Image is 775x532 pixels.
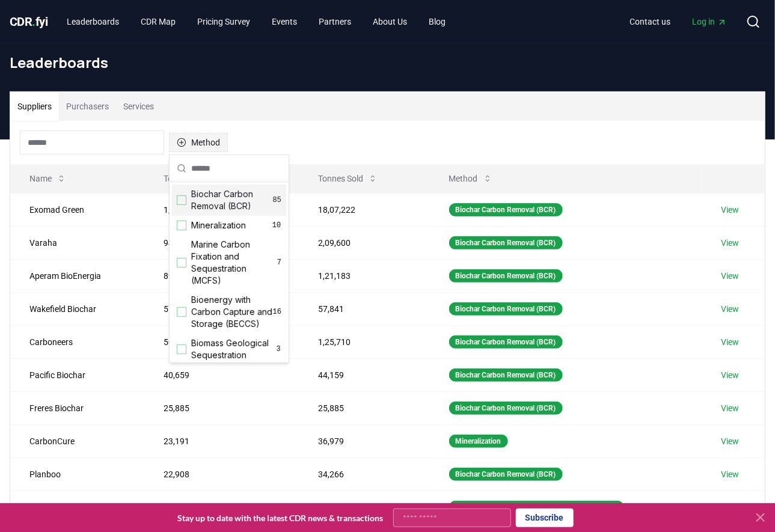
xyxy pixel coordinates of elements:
[721,369,740,381] a: View
[620,11,737,32] nav: Main
[116,92,161,121] button: Services
[449,335,563,349] div: Biochar Carbon Removal (BCR)
[191,239,277,287] span: Marine Carbon Fixation and Sequestration (MCFS)
[449,302,563,316] div: Biochar Carbon Removal (BCR)
[449,501,624,514] div: Marine Carbon Fixation and Sequestration (MCFS)
[721,204,740,216] a: View
[10,226,144,259] td: Varaha
[721,303,740,315] a: View
[299,259,430,292] td: 1,21,183
[10,53,765,72] h1: Leaderboards
[10,358,144,391] td: Pacific Biochar
[299,292,430,325] td: 57,841
[263,11,307,32] a: Events
[299,193,430,226] td: 18,07,222
[310,11,361,32] a: Partners
[10,325,144,358] td: Carboneers
[440,167,502,191] button: Method
[169,133,228,152] button: Method
[144,457,299,491] td: 22,908
[10,457,144,491] td: Planboo
[299,391,430,424] td: 25,885
[32,14,36,29] span: .
[449,269,563,283] div: Biochar Carbon Removal (BCR)
[20,167,76,191] button: Name
[10,14,48,29] span: CDR fyi
[273,195,281,205] span: 85
[299,457,430,491] td: 34,266
[275,344,281,354] span: 3
[59,92,116,121] button: Purchasers
[132,11,186,32] a: CDR Map
[191,337,275,361] span: Biomass Geological Sequestration
[273,307,281,317] span: 16
[10,424,144,457] td: CarbonCure
[144,259,299,292] td: 89,298
[721,237,740,249] a: View
[191,219,246,231] span: Mineralization
[272,221,281,230] span: 10
[721,402,740,414] a: View
[721,270,740,282] a: View
[449,468,563,481] div: Biochar Carbon Removal (BCR)
[692,16,727,28] span: Log in
[10,92,59,121] button: Suppliers
[144,358,299,391] td: 40,659
[144,292,299,325] td: 57,833
[449,368,563,382] div: Biochar Carbon Removal (BCR)
[620,11,680,32] a: Contact us
[10,13,48,30] a: CDR.fyi
[144,325,299,358] td: 50,515
[144,424,299,457] td: 23,191
[10,259,144,292] td: Aperam BioEnergia
[188,11,260,32] a: Pricing Survey
[299,491,430,524] td: 28,302
[144,193,299,226] td: 1,74,771
[449,402,563,415] div: Biochar Carbon Removal (BCR)
[449,203,563,216] div: Biochar Carbon Removal (BCR)
[154,167,250,191] button: Tonnes Delivered
[191,294,273,330] span: Bioenergy with Carbon Capture and Storage (BECCS)
[721,435,740,447] a: View
[449,435,508,448] div: Mineralization
[682,11,737,32] a: Log in
[277,258,281,268] span: 7
[299,226,430,259] td: 2,09,600
[144,226,299,259] td: 94,267
[449,236,563,249] div: Biochar Carbon Removal (BCR)
[299,358,430,391] td: 44,159
[10,193,144,226] td: Exomad Green
[721,501,740,513] a: View
[58,11,129,32] a: Leaderboards
[10,292,144,325] td: Wakefield Biochar
[144,391,299,424] td: 25,885
[364,11,417,32] a: About Us
[721,336,740,348] a: View
[299,325,430,358] td: 1,25,710
[721,468,740,480] a: View
[10,391,144,424] td: Freres Biochar
[191,188,273,212] span: Biochar Carbon Removal (BCR)
[10,491,144,524] td: Running Tide
[420,11,456,32] a: Blog
[299,424,430,457] td: 36,979
[144,491,299,524] td: 22,880
[308,167,387,191] button: Tonnes Sold
[58,11,456,32] nav: Main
